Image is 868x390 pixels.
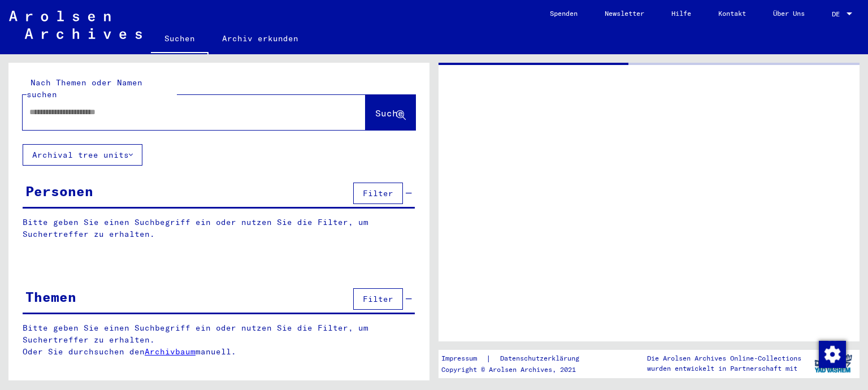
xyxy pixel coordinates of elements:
p: Die Arolsen Archives Online-Collections [647,353,801,363]
img: yv_logo.png [812,349,854,378]
a: Archiv erkunden [209,25,312,52]
button: Suche [366,95,415,130]
div: Zustimmung ändern [818,340,845,367]
mat-label: Nach Themen oder Namen suchen [27,77,142,99]
div: Personen [25,181,93,201]
p: Copyright © Arolsen Archives, 2021 [441,365,593,375]
img: Zustimmung ändern [819,341,846,368]
span: Filter [363,294,393,304]
span: DE [832,10,844,18]
a: Impressum [441,353,486,365]
button: Filter [353,183,403,204]
button: Filter [353,288,403,310]
div: Themen [25,287,76,307]
button: Archival tree units [23,144,142,166]
a: Suchen [151,25,209,54]
img: Arolsen_neg.svg [9,11,142,39]
p: Bitte geben Sie einen Suchbegriff ein oder nutzen Sie die Filter, um Suchertreffer zu erhalten. [23,216,415,240]
a: Datenschutzerklärung [491,353,593,365]
span: Filter [363,188,393,198]
p: wurden entwickelt in Partnerschaft mit [647,363,801,374]
p: Bitte geben Sie einen Suchbegriff ein oder nutzen Sie die Filter, um Suchertreffer zu erhalten. O... [23,322,415,358]
span: Suche [375,107,403,119]
div: | [441,353,593,365]
a: Archivbaum [145,346,196,357]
